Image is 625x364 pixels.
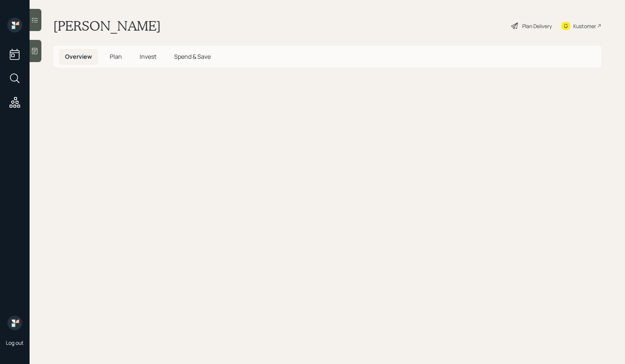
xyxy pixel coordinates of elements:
[140,52,156,61] span: Invest
[174,52,211,61] span: Spend & Save
[6,339,24,346] div: Log out
[65,52,92,61] span: Overview
[573,22,596,30] div: Kustomer
[522,22,552,30] div: Plan Delivery
[7,316,22,330] img: retirable_logo.png
[110,52,122,61] span: Plan
[53,18,161,34] h1: [PERSON_NAME]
